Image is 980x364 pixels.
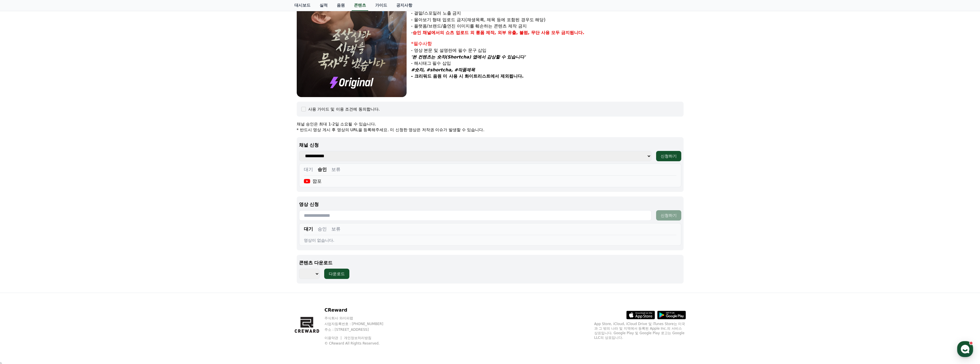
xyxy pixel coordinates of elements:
em: #숏챠, #shortcha, #작품제목 [411,67,475,72]
p: - [411,29,684,36]
a: 이용약관 [324,336,342,340]
button: 신청하기 [656,151,681,161]
p: * 반드시 영상 게시 후 영상의 URL을 등록해주세요. 미 신청한 영상은 저작권 이슈가 발생할 수 있습니다. [297,127,684,133]
div: 신청하기 [661,153,677,159]
button: 대기 [304,226,313,233]
button: 보류 [331,166,340,173]
p: - 해시태그 필수 삽입 [411,60,684,67]
a: 설정 [74,182,110,196]
a: 홈 [2,182,38,196]
p: © CReward All Rights Reserved. [324,341,394,346]
em: '본 컨텐츠는 숏챠(Shortcha) 앱에서 감상할 수 있습니다' [411,54,526,60]
span: 설정 [88,190,95,195]
div: 깜포 [304,178,322,185]
strong: - 크리워드 음원 미 사용 시 화이트리스트에서 제외됩니다. [411,74,524,79]
button: 보류 [331,226,340,233]
strong: 롱폼 제작, 외부 유출, 불펌, 무단 사용 모두 금지됩니다. [476,30,585,35]
div: 신청하기 [661,213,677,218]
a: 개인정보처리방침 [344,336,371,340]
p: - 결말/스포일러 노출 금지 [411,10,684,17]
span: 홈 [18,190,21,195]
button: 승인 [318,166,327,173]
p: 콘텐츠 다운로드 [299,259,681,266]
div: 다운로드 [329,271,345,277]
button: 다운로드 [324,269,349,279]
p: App Store, iCloud, iCloud Drive 및 iTunes Store는 미국과 그 밖의 나라 및 지역에서 등록된 Apple Inc.의 서비스 상표입니다. Goo... [594,322,686,340]
p: 채널 신청 [299,142,681,149]
div: 영상이 없습니다. [304,237,676,243]
a: 대화 [38,182,74,196]
p: 사업자등록번호 : [PHONE_NUMBER] [324,322,394,326]
p: 영상 신청 [299,201,681,208]
div: *필수사항 [411,40,684,47]
button: 대기 [304,166,313,173]
p: 채널 승인은 최대 1-2일 소요될 수 있습니다. [297,121,684,127]
p: - 플랫폼/브랜드/출연진 이미지를 훼손하는 콘텐츠 제작 금지 [411,23,684,29]
strong: 승인 채널에서의 쇼츠 업로드 외 [413,30,474,35]
p: CReward [324,307,394,314]
button: 신청하기 [656,210,681,221]
p: 주소 : [STREET_ADDRESS] [324,327,394,332]
div: 사용 가이드 및 이용 조건에 동의합니다. [308,106,380,112]
p: 주식회사 와이피랩 [324,316,394,320]
button: 승인 [318,226,327,233]
p: - 몰아보기 형태 업로드 금지(재생목록, 제목 등에 포함된 경우도 해당) [411,17,684,23]
span: 대화 [52,190,59,195]
p: - 영상 본문 및 설명란에 필수 문구 삽입 [411,47,684,54]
